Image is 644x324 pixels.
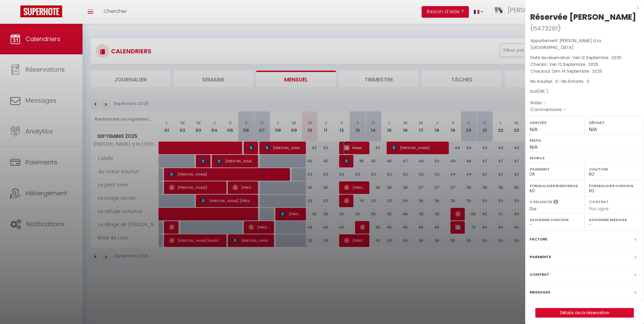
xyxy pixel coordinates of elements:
span: Ven 12 Septembre . 2025 [549,61,599,67]
label: Départ [589,119,640,126]
label: Messages [530,289,550,296]
span: 0 [539,88,542,94]
p: Checkout : [530,68,639,75]
span: N/A [530,144,537,150]
p: Commentaires : [530,106,639,113]
label: Facture [530,236,547,243]
label: Assigner Menage [589,216,640,223]
span: N/A [530,127,537,132]
span: N/A [589,127,597,132]
span: [PERSON_NAME] à la [GEOGRAPHIC_DATA] [530,38,601,50]
a: Détails de la réservation [536,308,633,317]
label: Mobile [530,155,640,161]
span: 6473281 [533,24,558,33]
div: Réservée [PERSON_NAME] [530,12,636,22]
p: Notes : [530,100,639,106]
span: Pas signé [589,206,609,212]
label: Paiements [530,253,551,260]
span: - [564,107,566,112]
i: Sélectionner OUI si vous souhaiter envoyer les séquences de messages post-checkout [553,199,558,206]
span: ( € ) [537,88,548,94]
span: Dim 14 Septembre . 2025 [552,68,602,74]
label: Email [530,137,640,144]
label: Arrivée [530,119,580,126]
span: Nb Enfants : 0 [562,78,589,84]
label: Formulaire Bienvenue [530,182,580,189]
label: Formulaire Checkin [589,182,640,189]
span: ( ) [530,23,561,33]
label: Caution [589,166,640,173]
label: Contrat [530,271,549,278]
span: Ven 12 Septembre . 2025 [572,55,622,60]
div: Ical [530,88,639,95]
button: Détails de la réservation [535,308,634,318]
p: Checkin : [530,61,639,68]
label: Paiement [530,166,580,173]
span: Nb Adultes : 0 - [530,78,589,84]
p: Appartement : [530,37,639,51]
span: - [544,100,546,106]
p: Date de réservation : [530,54,639,61]
label: Assigner Checkin [530,216,580,223]
div: x [525,3,639,12]
label: Contrat [589,199,609,203]
label: A relancer [530,199,552,205]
